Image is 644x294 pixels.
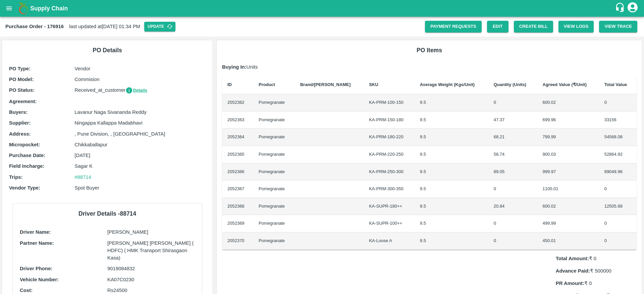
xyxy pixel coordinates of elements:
[364,215,415,232] td: KA-SUPR-100++
[488,163,537,181] td: 89.05
[494,82,527,87] b: Quantity (Units)
[415,94,488,112] td: 9.5
[259,82,275,87] b: Product
[74,119,206,127] p: Ningappa Kallappa Madabhavi
[604,82,627,87] b: Total Value
[74,108,206,116] p: Lavanur Naga Sivananda Reddy
[488,94,537,112] td: 0
[253,198,295,215] td: Pomegranate
[300,82,351,87] b: Brand/[PERSON_NAME]
[415,232,488,250] td: 9.5
[222,129,253,146] td: 2052364
[107,228,195,236] p: [PERSON_NAME]
[599,232,637,250] td: 0
[9,99,37,104] b: Agreement:
[537,215,599,232] td: 499.99
[222,64,247,70] b: Buying In:
[599,215,637,232] td: 0
[488,146,537,163] td: 58.74
[599,21,637,32] button: View Trace
[20,277,59,282] b: Vehicle Number:
[599,146,637,163] td: 52864.92
[222,163,253,181] td: 2052366
[20,229,51,235] b: Driver Name:
[74,162,206,170] p: Sagar K
[558,21,594,32] button: View Logs
[487,21,508,32] a: Edit
[537,180,599,198] td: 1100.01
[74,86,206,94] p: Received_at_customer
[222,215,253,232] td: 2052369
[253,146,295,163] td: Pomegranate
[9,163,45,169] b: Field Incharge :
[144,22,175,31] button: Update
[537,232,599,250] td: 450.01
[537,129,599,146] td: 799.99
[7,46,207,55] h6: PO Details
[74,184,206,192] p: Spot Buyer
[556,255,637,262] p: ₹ 0
[30,4,615,13] a: Supply Chain
[74,76,206,83] p: Commision
[253,180,295,198] td: Pomegranate
[599,163,637,181] td: 89049.96
[514,21,553,32] button: Create Bill
[9,174,22,180] b: Trips :
[222,46,637,55] h6: PO Items
[9,87,35,93] b: PO Status :
[9,77,34,82] b: PO Model :
[627,1,639,15] div: account of current user
[556,267,637,275] p: ₹ 500000
[30,5,68,12] b: Supply Chain
[222,180,253,198] td: 2052367
[107,239,195,262] p: [PERSON_NAME] [PERSON_NAME] ( HDFC) ( HMK Transport Shirasgaon Kasa)
[615,2,627,14] div: customer-support
[369,82,378,87] b: SKU
[364,112,415,129] td: KA-PRM-150-180
[5,22,425,31] div: last updated at [DATE] 01:34 PM
[222,198,253,215] td: 2052368
[253,94,295,112] td: Pomegranate
[543,82,587,87] b: Agreed Value (₹/Unit)
[222,63,637,71] p: Units
[222,232,253,250] td: 2052370
[20,240,54,246] b: Partner Name:
[537,198,599,215] td: 600.02
[415,146,488,163] td: 9.5
[364,146,415,163] td: KA-PRM-220-250
[425,21,482,32] a: Payment Requests
[20,266,52,271] b: Driver Phone:
[253,163,295,181] td: Pomegranate
[599,180,637,198] td: 0
[599,198,637,215] td: 12505.68
[1,1,17,16] button: open drawer
[364,198,415,215] td: KA-SUPR-180++
[420,82,475,87] b: Average Weight (Kgs/Unit)
[364,180,415,198] td: KA-PRM-300-350
[74,174,91,180] a: #88714
[74,141,206,148] p: Chikkaballapur
[107,265,195,272] p: 9019084832
[599,112,637,129] td: 33156
[9,153,45,158] b: Purchase Date :
[364,163,415,181] td: KA-PRM-250-300
[9,185,40,191] b: Vendor Type :
[253,215,295,232] td: Pomegranate
[488,180,537,198] td: 0
[9,109,28,115] b: Buyers :
[556,280,637,287] p: ₹ 0
[415,112,488,129] td: 9.5
[253,232,295,250] td: Pomegranate
[364,129,415,146] td: KA-PRM-180-220
[415,180,488,198] td: 9.5
[488,129,537,146] td: 68.21
[537,163,599,181] td: 999.97
[415,198,488,215] td: 9.5
[364,94,415,112] td: KA-PRM-100-150
[9,131,31,137] b: Address :
[9,142,40,147] b: Micropocket :
[415,129,488,146] td: 9.5
[5,24,64,29] b: Purchase Order - 176916
[488,232,537,250] td: 0
[556,256,589,261] b: Total Amount:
